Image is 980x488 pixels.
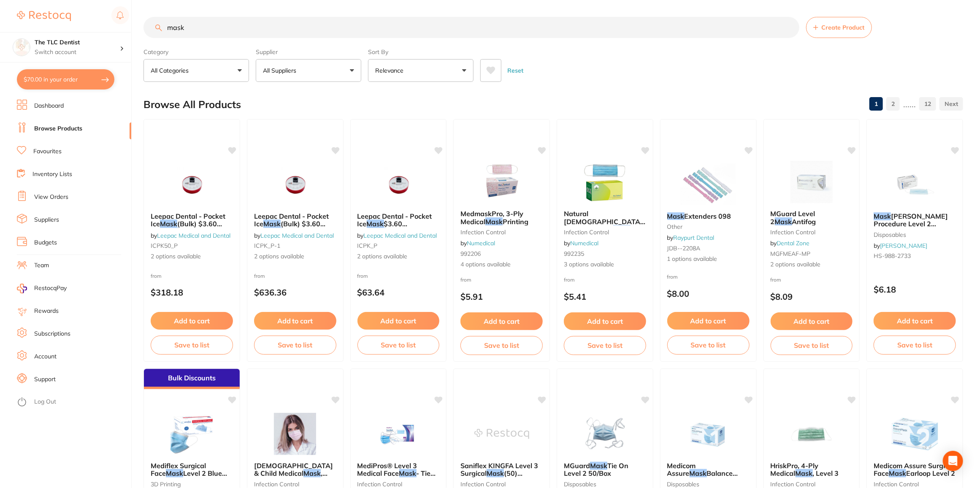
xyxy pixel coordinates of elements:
[371,163,426,206] img: Leepac Dental - Pocket Ice Mask $3.60 Per Mask (Qty10) - High Quality Dental Product
[368,48,474,56] label: Sort By
[254,252,336,261] span: 2 options available
[771,292,853,301] p: $8.09
[357,273,368,279] span: from
[460,312,543,330] button: Add to cart
[570,239,598,247] a: Numedical
[254,336,336,354] button: Save to list
[771,210,853,225] b: MGuard Level 2 Mask Antifog
[35,38,120,47] h4: The TLC Dentist
[685,212,731,220] span: Extenders 098
[151,481,233,488] small: 3D Printing
[34,261,49,270] a: Team
[771,481,853,488] small: infection control
[564,481,646,488] small: Disposables
[151,242,178,249] span: ICPK50_P
[151,212,225,228] span: Leepac Dental - Pocket Ice
[667,212,685,220] em: Mask
[888,163,942,206] img: Mask HENRY SCHEIN Procedure Level 2 Earloop Blue Box 50
[303,469,321,477] em: Mask
[564,250,584,258] span: 992235
[357,336,440,354] button: Save to list
[771,461,819,477] span: HriskPro, 4-Ply Medical
[564,239,598,247] span: by
[667,212,750,220] b: Mask Extenders 098
[460,461,538,477] span: Saniflex KINGFA Level 3 Surgical
[874,481,956,488] small: infection control
[667,274,678,280] span: from
[874,312,956,330] button: Add to cart
[162,228,179,236] em: Mask
[357,220,408,236] span: $3.60 Per
[256,59,361,82] button: All Suppliers
[357,252,440,261] span: 2 options available
[254,220,325,236] span: (Bulk) $3.60 Per
[564,461,590,470] span: MGuard
[771,209,815,225] span: MGuard Level 2
[151,461,206,477] span: Mediflex Surgical Face
[32,170,72,179] a: Inventory Lists
[919,95,936,112] a: 12
[460,469,522,485] span: (50) Earloop Blue
[771,260,853,269] span: 2 options available
[164,413,219,455] img: Mediflex Surgical Face Mask Level 2 Blue 50/Box
[364,232,437,239] a: Leepac Medical and Dental
[903,99,916,109] p: ......
[254,287,336,297] p: $636.36
[17,69,114,89] button: $70.00 in your order
[254,312,336,330] button: Add to cart
[474,161,529,203] img: MedmaskPro, 3-Ply Medical Mask Printing
[254,469,334,485] span: , Cotton Inner Layer, 3-Ply
[613,225,631,233] em: Mask
[874,336,956,354] button: Save to list
[777,239,810,247] a: Dental Zone
[564,292,646,301] p: $5.41
[34,398,56,406] a: Log Out
[33,147,62,156] a: Favourites
[254,481,336,488] small: infection control
[771,277,782,283] span: from
[268,413,322,455] img: Lady & Child Medical Mask, Cotton Inner Layer, 3-Ply
[34,352,57,361] a: Account
[357,228,433,244] span: (Qty10) - High Quality Dental Product
[460,292,543,301] p: $5.91
[34,330,70,338] a: Subscriptions
[399,469,417,477] em: Mask
[869,95,883,112] a: 1
[256,48,361,56] label: Supplier
[357,462,440,477] b: MediPros® Level 3 Medical Face Mask - Tie On 36pcs/box
[503,217,528,226] span: Printing
[151,312,233,330] button: Add to cart
[771,312,853,330] button: Add to cart
[564,260,646,269] span: 3 options available
[460,209,523,225] span: MedmaskPro, 3-Ply Medical
[151,273,162,279] span: from
[13,39,30,56] img: The TLC Dentist
[667,289,750,298] p: $8.00
[906,469,955,477] span: Earloop Level 2
[367,220,384,228] em: Mask
[151,220,222,236] span: (Bulk) $3.60 Per
[564,336,646,355] button: Save to list
[784,161,839,203] img: MGuard Level 2 Mask Antifog
[667,461,696,477] span: Medicom Assure
[265,228,282,236] em: Mask
[775,217,792,226] em: Mask
[564,312,646,330] button: Add to cart
[564,462,646,477] b: MGuard Mask Tie On Level 2 50/Box
[460,229,543,236] small: infection control
[151,66,192,75] p: All Categories
[254,228,335,244] span: (Qty 100) - High Quality Dental Product
[888,413,942,455] img: Medicom Assure Surgical Face Mask Earloop Level 2
[34,284,67,293] span: RestocqPay
[268,163,322,206] img: Leepac Dental - Pocket Ice Mask (Bulk) $3.60 Per Mask (Qty 100) - High Quality Dental Product
[667,223,750,230] small: other
[151,252,233,261] span: 2 options available
[164,163,219,206] img: Leepac Dental - Pocket Ice Mask (Bulk) $3.60 Per Mask (Qty 50) - High Quality Dental Product
[874,461,954,477] span: Medicom Assure Surgical Face
[375,66,407,75] p: Relevance
[667,336,750,354] button: Save to list
[160,220,177,228] em: Mask
[667,312,750,330] button: Add to cart
[34,193,68,201] a: View Orders
[681,163,736,206] img: Mask Extenders 098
